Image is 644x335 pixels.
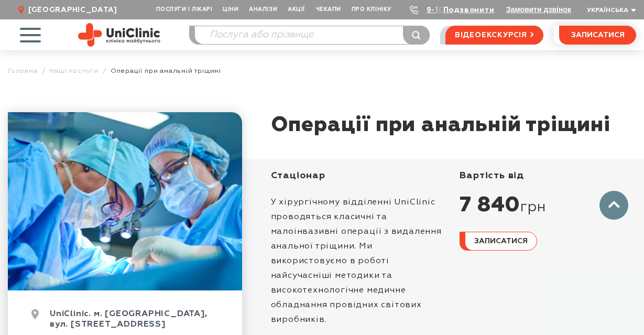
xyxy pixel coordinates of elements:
[195,26,429,44] input: Послуга або прізвище
[584,7,636,15] button: Українська
[520,199,545,217] span: грн
[460,192,636,219] div: 7 840
[49,67,99,75] a: Наші послуги
[506,5,571,14] button: Замовити дзвінок
[587,7,628,14] span: Українська
[111,67,221,75] span: Операції при анальній тріщині
[28,5,117,15] span: [GEOGRAPHIC_DATA]
[443,6,495,14] a: Подзвонити
[474,237,528,245] span: записатися
[271,112,610,138] h1: Операції при анальній тріщині
[455,26,527,44] span: відеоекскурсія
[8,67,38,75] a: Головна
[445,26,543,45] a: відеоекскурсія
[78,23,160,47] img: Uniclinic
[559,26,636,45] button: записатися
[571,31,625,39] span: записатися
[460,171,524,180] span: вартість від
[460,232,537,251] button: записатися
[271,170,447,182] div: Стаціонар
[271,195,447,327] p: У хірургічному відділенні UniClinic проводяться класичні та малоінвазивні операції з видалення ан...
[427,6,450,14] a: 9-103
